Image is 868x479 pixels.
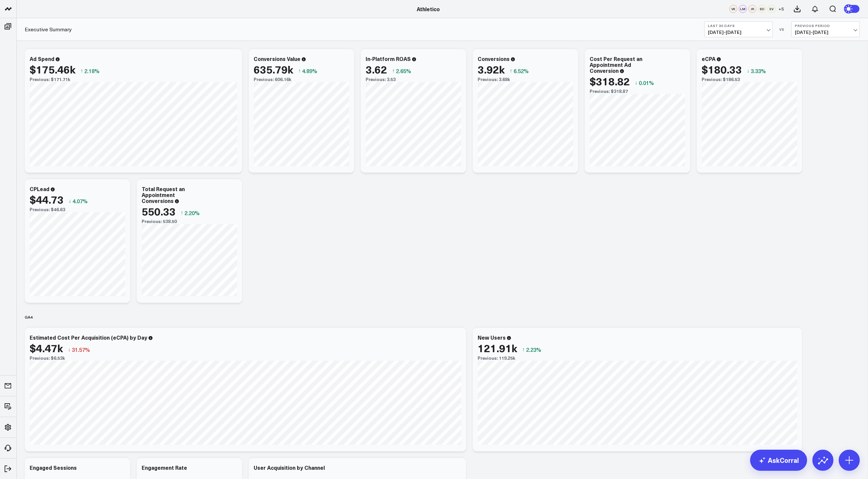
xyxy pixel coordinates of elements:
div: Estimated Cost Per Acquisition (eCPA) by Day [30,334,147,341]
div: User Acquisition by Channel [254,464,325,471]
b: Previous Period [795,24,856,28]
div: $318.82 [590,75,630,87]
div: GA4 [25,309,33,324]
span: 2.18% [84,67,99,74]
div: Previous: 3.68k [478,77,573,82]
span: 0.01% [639,79,654,86]
div: 550.33 [142,205,176,217]
span: 3.33% [751,67,766,74]
div: eCPA [702,55,715,62]
div: Conversions [478,55,510,62]
div: Ad Spend [30,55,54,62]
div: VS [776,27,788,31]
div: Previous: $46.63 [30,207,125,212]
button: +5 [777,5,785,13]
a: Executive Summary [25,26,72,33]
div: New Users [478,334,506,341]
div: 3.92k [478,63,505,75]
button: Last 30 Days[DATE]-[DATE] [704,21,773,37]
button: Previous Period[DATE]-[DATE] [791,21,860,37]
div: $180.33 [702,63,742,75]
span: ↑ [392,67,395,75]
div: 3.62 [366,63,387,75]
a: AskCorral [750,450,807,471]
span: [DATE] - [DATE] [795,30,856,35]
span: ↑ [181,209,183,217]
div: Cost Per Request an Appointment Ad Conversion [590,55,642,74]
div: Previous: $318.87 [590,89,685,94]
span: [DATE] - [DATE] [708,30,769,35]
span: 31.57% [72,346,90,353]
div: $44.73 [30,193,64,205]
div: Previous: $6.53k [30,355,461,361]
div: Previous: $171.71k [30,77,237,82]
a: Log Out [2,463,14,475]
span: 2.65% [396,67,411,74]
div: Previous: 3.53 [366,77,461,82]
span: ↑ [510,67,512,75]
div: Previous: 119.25k [478,355,797,361]
div: EV [768,5,775,13]
div: Conversions Value [254,55,300,62]
div: Engagement Rate [142,464,187,471]
span: 2.23% [526,346,541,353]
div: $175.46k [30,63,75,75]
span: 4.07% [72,197,88,205]
b: Last 30 Days [708,24,769,28]
span: ↑ [522,345,525,354]
div: Engaged Sessions [30,464,77,471]
div: Previous: 606.16k [254,77,349,82]
span: + 5 [778,7,784,11]
span: ↓ [68,345,70,354]
div: 635.79k [254,63,293,75]
div: Total Request an Appointment Conversions [142,185,185,204]
div: SD [758,5,766,13]
div: LM [739,5,747,13]
a: Athletico [417,5,440,13]
div: VK [729,5,737,13]
div: JR [748,5,756,13]
div: Previous: 538.50 [142,219,237,224]
div: $4.47k [30,342,63,354]
div: In-Platform ROAS [366,55,411,62]
span: ↓ [69,197,71,205]
div: Previous: $186.53 [702,77,797,82]
span: ↓ [635,78,637,87]
span: ↑ [298,67,301,75]
div: CPLead [30,185,49,192]
span: ↑ [80,67,83,75]
span: ↓ [747,67,749,75]
span: 6.52% [514,67,529,74]
span: 4.89% [302,67,317,74]
span: 2.20% [184,209,200,216]
div: 121.91k [478,342,517,354]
